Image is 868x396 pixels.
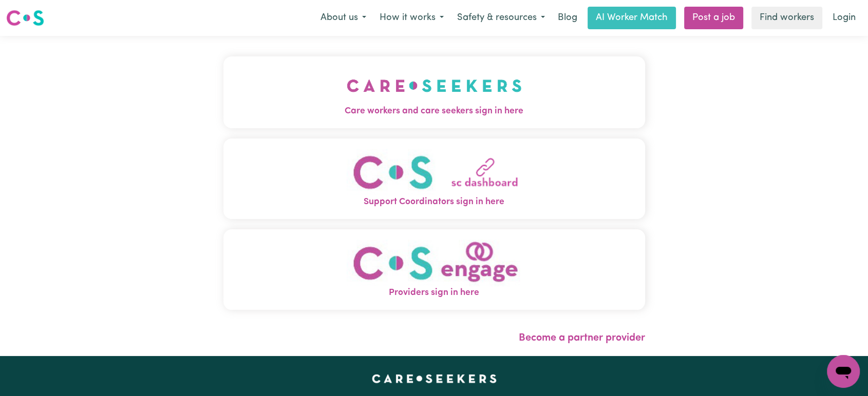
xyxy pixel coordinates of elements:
[223,229,645,310] button: Providers sign in here
[827,355,860,388] iframe: Button to launch messaging window
[6,6,44,30] a: Careseekers logo
[588,7,676,29] a: AI Worker Match
[372,374,497,383] a: Careseekers home page
[223,286,645,300] span: Providers sign in here
[450,7,552,29] button: Safety & resources
[826,7,862,29] a: Login
[223,195,645,209] span: Support Coordinators sign in here
[223,56,645,128] button: Care workers and care seekers sign in here
[552,7,583,29] a: Blog
[314,7,373,29] button: About us
[751,7,822,29] a: Find workers
[223,105,645,118] span: Care workers and care seekers sign in here
[519,333,645,343] a: Become a partner provider
[6,9,44,27] img: Careseekers logo
[373,7,450,29] button: How it works
[223,138,645,219] button: Support Coordinators sign in here
[684,7,743,29] a: Post a job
